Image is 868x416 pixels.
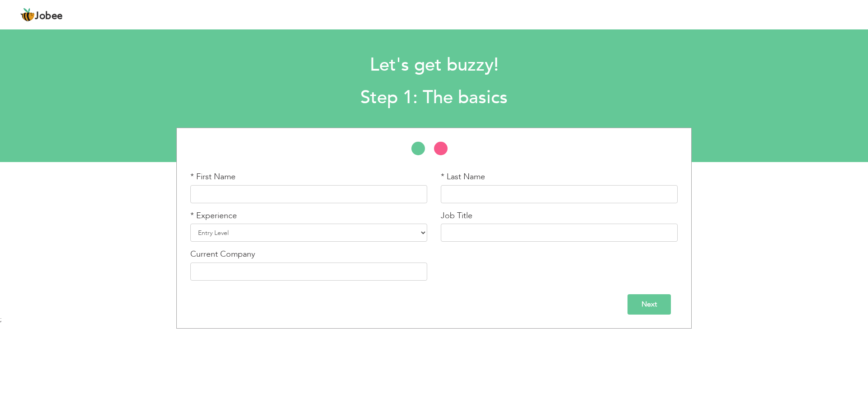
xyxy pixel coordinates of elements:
label: Job Title [441,210,472,222]
img: jobee.io [20,8,35,22]
input: Next [627,294,671,315]
label: * First Name [190,171,236,183]
label: Current Company [190,249,255,260]
h2: Step 1: The basics [115,86,753,110]
label: * Last Name [441,171,485,183]
label: * Experience [190,210,237,222]
span: Jobee [35,11,63,21]
h1: Let's get buzzy! [115,53,753,77]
